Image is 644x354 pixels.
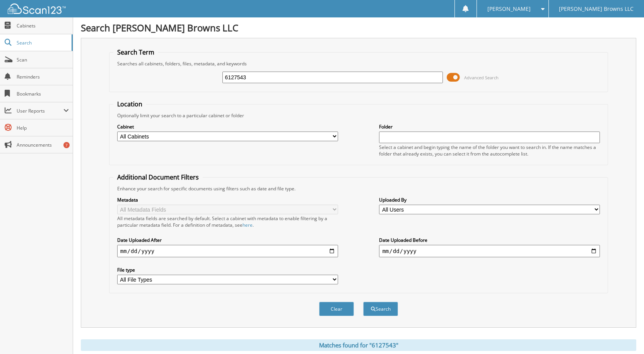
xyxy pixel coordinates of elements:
[464,75,499,80] span: Advanced Search
[17,108,63,114] span: User Reports
[117,197,338,203] label: Metadata
[113,112,604,119] div: Optionally limit your search to a particular cabinet or folder
[117,123,338,130] label: Cabinet
[113,48,158,56] legend: Search Term
[17,74,69,80] span: Reminders
[113,173,203,181] legend: Additional Document Filters
[113,60,604,67] div: Searches all cabinets, folders, files, metadata, and keywords
[17,91,69,97] span: Bookmarks
[81,339,636,351] div: Matches found for "6127543"
[379,144,600,157] div: Select a cabinet and begin typing the name of the folder you want to search in. If the name match...
[559,7,634,11] span: [PERSON_NAME] Browns LLC
[8,3,66,14] img: scan123-logo-white.svg
[379,197,600,203] label: Uploaded By
[113,185,604,192] div: Enhance your search for specific documents using filters such as date and file type.
[63,142,70,148] div: 7
[81,21,636,34] h1: Search [PERSON_NAME] Browns LLC
[243,222,253,228] a: here
[17,56,69,63] span: Scan
[117,237,338,243] label: Date Uploaded After
[379,237,600,243] label: Date Uploaded Before
[379,123,600,130] label: Folder
[17,142,69,148] span: Announcements
[113,100,146,108] legend: Location
[363,302,398,316] button: Search
[117,245,338,257] input: start
[117,267,338,273] label: File type
[379,245,600,257] input: end
[17,39,68,46] span: Search
[487,7,531,11] span: [PERSON_NAME]
[117,215,338,228] div: All metadata fields are searched by default. Select a cabinet with metadata to enable filtering b...
[319,302,354,316] button: Clear
[17,22,69,29] span: Cabinets
[17,125,69,131] span: Help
